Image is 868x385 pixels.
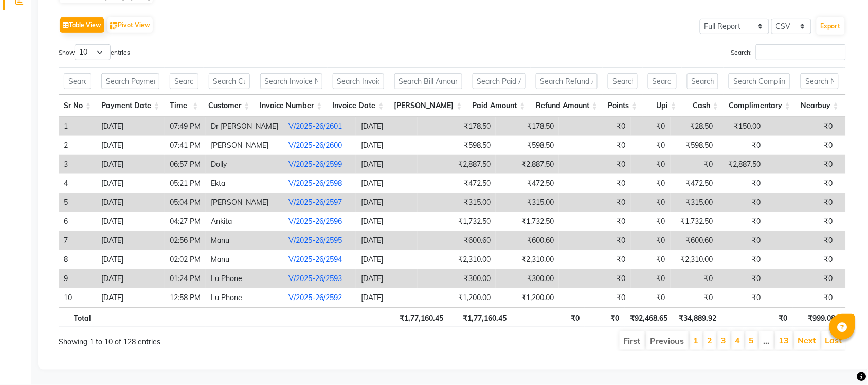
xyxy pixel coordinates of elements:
th: ₹1,77,160.45 [448,307,512,327]
a: V/2025-26/2598 [288,179,342,188]
td: ₹0 [671,288,718,307]
td: 07:49 PM [165,117,206,136]
input: Search Bill Amount [394,73,462,89]
td: ₹600.60 [418,231,496,250]
td: ₹1,732.50 [418,212,496,231]
td: ₹0 [766,155,838,174]
a: V/2025-26/2593 [288,274,342,283]
td: [DATE] [96,174,165,193]
th: ₹1,77,160.45 [390,307,449,327]
td: Ekta [206,174,283,193]
td: ₹472.50 [496,174,559,193]
input: Search Paid Amount [473,73,526,89]
label: Show entries [59,44,130,60]
td: ₹0 [631,193,671,212]
td: ₹0 [631,212,671,231]
th: ₹0 [721,307,792,327]
a: V/2025-26/2597 [288,198,342,207]
th: Paid Amount: activate to sort column ascending [467,95,531,117]
input: Search Invoice Date [333,73,384,89]
img: pivot.png [110,22,118,30]
td: 05:04 PM [165,193,206,212]
td: 5 [59,193,96,212]
td: ₹472.50 [418,174,496,193]
td: ₹0 [631,288,671,307]
td: ₹598.50 [496,136,559,155]
a: Next [798,335,817,345]
th: ₹999.08 [793,307,841,327]
td: ₹0 [559,174,631,193]
td: ₹0 [631,269,671,288]
th: ₹0 [512,307,585,327]
input: Search Time [170,73,198,89]
input: Search Points [608,73,637,89]
td: ₹0 [631,174,671,193]
th: Bill Amount: activate to sort column ascending [389,95,467,117]
td: ₹315.00 [496,193,559,212]
button: Export [817,17,845,35]
td: 06:57 PM [165,155,206,174]
td: ₹0 [559,212,631,231]
td: ₹1,200.00 [496,288,559,307]
td: ₹0 [766,269,838,288]
td: ₹0 [559,136,631,155]
th: Complimentary: activate to sort column ascending [724,95,795,117]
th: Upi: activate to sort column ascending [643,95,682,117]
button: Pivot View [107,17,153,33]
td: ₹0 [559,288,631,307]
td: ₹2,310.00 [671,250,718,269]
td: Manu [206,231,283,250]
td: ₹315.00 [671,193,718,212]
td: [DATE] [356,136,418,155]
td: ₹2,887.50 [496,155,559,174]
td: 05:21 PM [165,174,206,193]
td: ₹0 [766,250,838,269]
td: 7 [59,231,96,250]
td: 1 [59,117,96,136]
td: 2 [59,136,96,155]
td: ₹0 [718,136,766,155]
td: ₹0 [631,155,671,174]
td: 02:02 PM [165,250,206,269]
div: Showing 1 to 10 of 128 entries [59,330,377,347]
td: ₹0 [766,193,838,212]
a: V/2025-26/2600 [288,141,342,150]
th: ₹92,468.65 [625,307,673,327]
td: ₹472.50 [671,174,718,193]
td: ₹598.50 [418,136,496,155]
select: Showentries [75,44,111,60]
th: Nearbuy: activate to sort column ascending [795,95,844,117]
td: ₹2,887.50 [718,155,766,174]
td: ₹150.00 [718,117,766,136]
td: ₹0 [559,269,631,288]
th: Points: activate to sort column ascending [603,95,642,117]
th: Sr No: activate to sort column ascending [59,95,96,117]
button: Table View [60,17,104,33]
td: ₹600.60 [671,231,718,250]
a: V/2025-26/2601 [288,121,342,131]
th: Invoice Number: activate to sort column ascending [255,95,328,117]
td: ₹0 [559,193,631,212]
td: ₹0 [766,136,838,155]
th: Customer: activate to sort column ascending [204,95,255,117]
a: 13 [779,335,789,345]
td: [DATE] [356,288,418,307]
td: ₹0 [671,155,718,174]
th: ₹34,889.92 [673,307,721,327]
td: ₹178.50 [496,117,559,136]
td: Ankita [206,212,283,231]
td: [DATE] [356,193,418,212]
input: Search Nearbuy [801,73,839,89]
td: ₹2,310.00 [496,250,559,269]
td: [DATE] [356,174,418,193]
td: ₹0 [718,288,766,307]
a: V/2025-26/2596 [288,217,342,226]
input: Search: [756,44,846,60]
td: [DATE] [96,288,165,307]
td: [DATE] [96,136,165,155]
a: V/2025-26/2594 [288,255,342,264]
td: ₹315.00 [418,193,496,212]
td: ₹0 [718,212,766,231]
a: V/2025-26/2592 [288,293,342,302]
td: ₹0 [631,136,671,155]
